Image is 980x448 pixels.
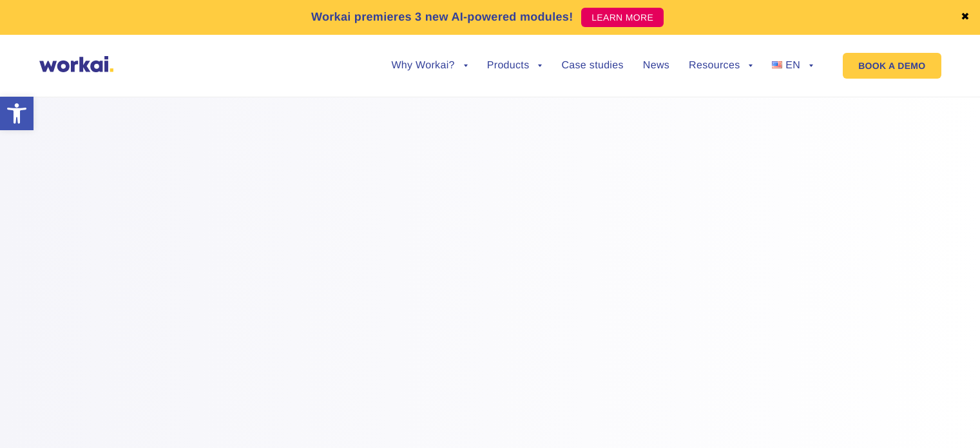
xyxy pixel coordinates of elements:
a: LEARN MORE [581,8,664,27]
a: Why Workai? [391,61,467,71]
a: EN [772,61,813,71]
p: Workai premieres 3 new AI-powered modules! [311,8,573,26]
a: BOOK A DEMO [843,53,941,79]
a: ✖ [961,12,970,23]
a: Resources [689,61,753,71]
span: EN [785,60,800,71]
a: News [643,61,669,71]
a: Case studies [561,61,623,71]
a: Products [487,61,543,71]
